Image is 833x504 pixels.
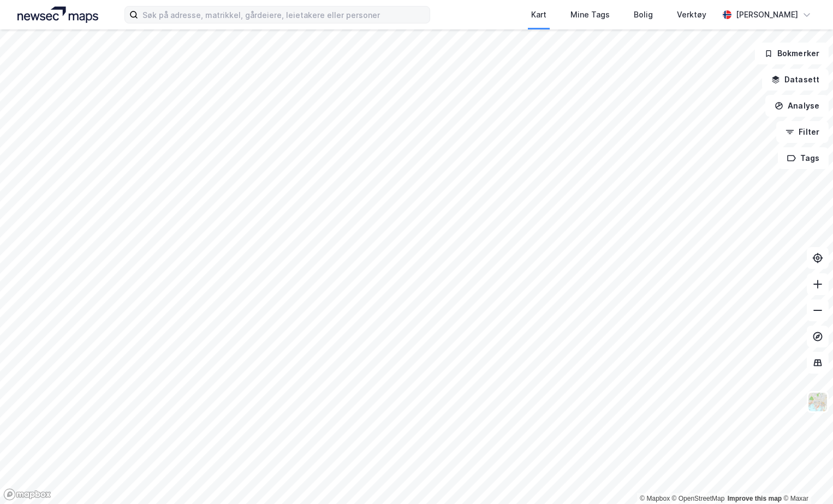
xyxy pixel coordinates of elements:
img: Z [807,392,828,412]
input: Søk på adresse, matrikkel, gårdeiere, leietakere eller personer [138,7,430,23]
button: Bokmerker [755,43,829,64]
button: Datasett [762,69,829,91]
a: Mapbox [640,495,670,502]
div: Mine Tags [570,8,610,21]
iframe: Chat Widget [778,452,833,504]
a: OpenStreetMap [672,495,725,502]
a: Improve this map [728,495,782,502]
button: Filter [776,121,829,143]
div: Bolig [634,8,653,21]
div: [PERSON_NAME] [736,8,798,21]
div: Kart [531,8,546,21]
a: Mapbox homepage [3,488,51,501]
button: Analyse [765,95,829,117]
button: Tags [778,147,829,169]
img: logo.a4113a55bc3d86da70a041830d287a7e.svg [17,7,98,23]
div: Verktøy [677,8,706,21]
